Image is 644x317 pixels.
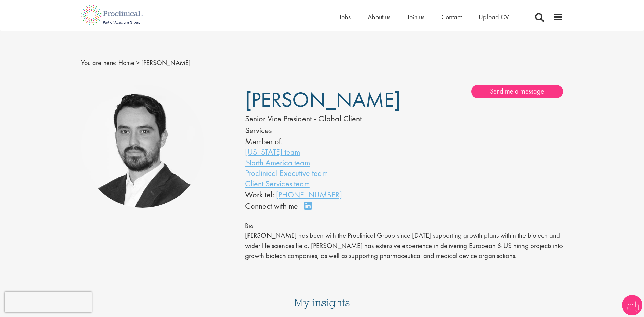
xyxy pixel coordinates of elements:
[441,13,462,21] a: Contact
[622,295,642,315] img: Chatbot
[276,189,342,200] a: [PHONE_NUMBER]
[407,13,424,21] a: Join us
[245,136,283,147] label: Member of:
[81,85,204,208] img: Sam Barry
[245,189,274,200] span: Work tel:
[471,85,563,98] a: Send me a message
[368,13,390,21] a: About us
[245,231,563,261] p: [PERSON_NAME] has been with the Proclinical Group since [DATE] supporting growth plans within the...
[245,147,300,157] a: [US_STATE] team
[136,58,140,67] span: >
[118,58,134,67] a: breadcrumb link
[245,222,253,230] span: Bio
[245,86,400,113] span: [PERSON_NAME]
[81,58,117,67] span: You are here:
[245,113,384,136] div: Senior Vice President - Global Client Services
[245,168,328,178] a: Proclinical Executive team
[339,13,351,21] a: Jobs
[245,157,310,168] a: North America team
[5,292,92,312] iframe: reCAPTCHA
[141,58,191,67] span: [PERSON_NAME]
[245,178,310,189] a: Client Services team
[479,13,509,21] a: Upload CV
